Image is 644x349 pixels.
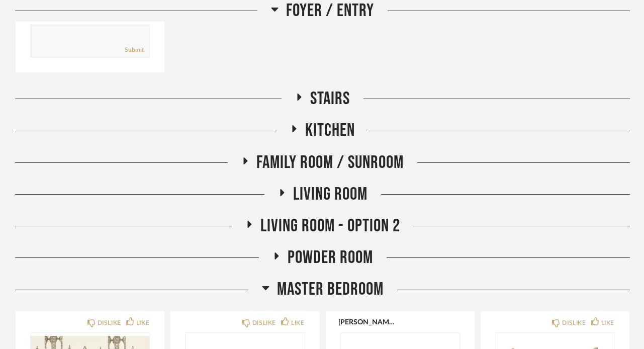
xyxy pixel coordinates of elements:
[256,152,404,173] span: Family Room / Sunroom
[562,318,586,328] div: DISLIKE
[310,88,350,110] span: Stairs
[125,46,144,54] a: Submit
[338,318,398,326] button: [PERSON_NAME]...room (1).pdf
[291,318,304,328] div: LIKE
[277,279,384,300] span: Master Bedroom
[288,247,373,269] span: Powder Room
[601,318,614,328] div: LIKE
[98,318,121,328] div: DISLIKE
[293,184,367,205] span: Living Room
[252,318,276,328] div: DISLIKE
[136,318,149,328] div: LIKE
[260,215,400,237] span: Living Room - Option 2
[305,120,355,141] span: Kitchen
